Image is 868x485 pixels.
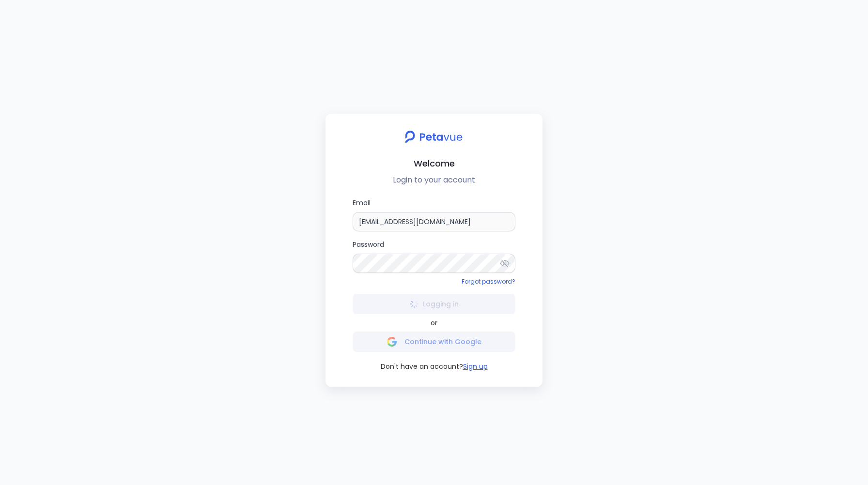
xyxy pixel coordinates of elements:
a: Forgot password? [462,277,515,286]
input: Email [353,212,515,231]
span: Don't have an account? [381,362,463,371]
input: Password [353,254,515,273]
p: Login to your account [333,174,535,186]
img: petavue logo [399,125,469,149]
button: Sign up [463,362,488,371]
h2: Welcome [333,156,535,170]
label: Password [353,239,515,273]
label: Email [353,197,515,231]
span: or [431,318,437,328]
